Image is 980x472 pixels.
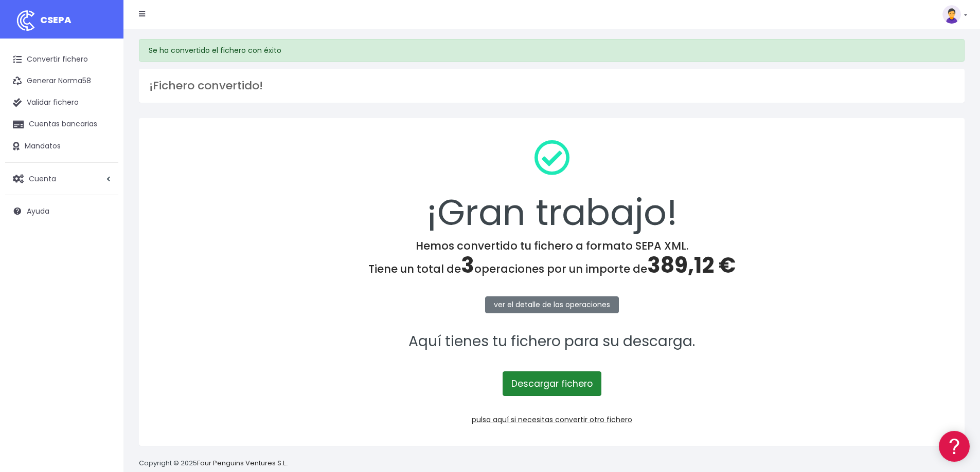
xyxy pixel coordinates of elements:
a: ver el detalle de las operaciones [485,296,619,313]
a: Cuentas bancarias [5,114,118,135]
h3: ¡Fichero convertido! [149,79,954,92]
a: Ayuda [5,200,118,222]
a: Convertir fichero [5,49,118,70]
p: Aquí tienes tu fichero para su descarga. [152,330,951,353]
span: CSEPA [40,13,72,26]
p: Copyright © 2025 . [139,458,289,469]
span: Ayuda [27,206,49,216]
a: Four Penguins Ventures S.L. [197,458,287,468]
img: profile [942,5,961,24]
div: ¡Gran trabajo! [152,131,951,239]
a: Descargar fichero [503,371,601,396]
div: Se ha convertido el fichero con éxito [139,39,965,62]
a: Generar Norma58 [5,70,118,92]
a: Mandatos [5,136,118,157]
span: 389,12 € [647,250,736,280]
h4: Hemos convertido tu fichero a formato SEPA XML. Tiene un total de operaciones por un importe de [152,239,951,278]
a: Validar fichero [5,92,118,114]
a: pulsa aquí si necesitas convertir otro fichero [472,414,632,425]
a: Cuenta [5,168,118,190]
span: Cuenta [29,173,56,183]
img: logo [13,8,39,33]
span: 3 [461,250,474,280]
